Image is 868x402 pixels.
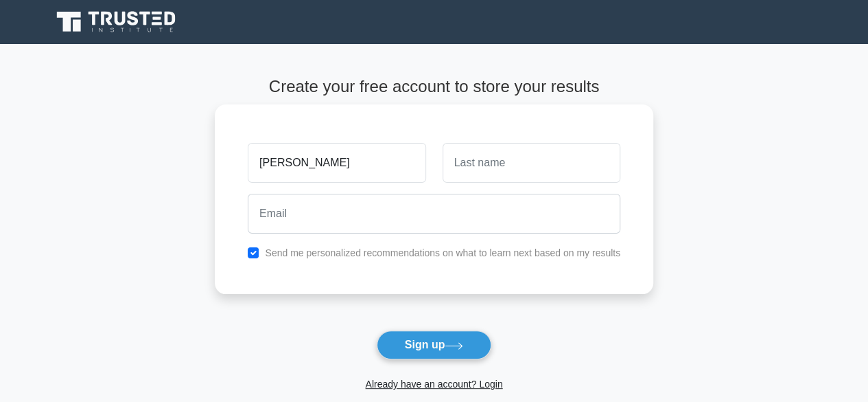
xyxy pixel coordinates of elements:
[377,331,492,359] button: Sign up
[365,379,502,390] a: Already have an account? Login
[248,194,620,234] input: Email
[443,143,620,183] input: Last name
[248,143,425,183] input: First name
[265,247,620,258] label: Send me personalized recommendations on what to learn next based on my results
[215,77,653,97] h4: Create your free account to store your results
